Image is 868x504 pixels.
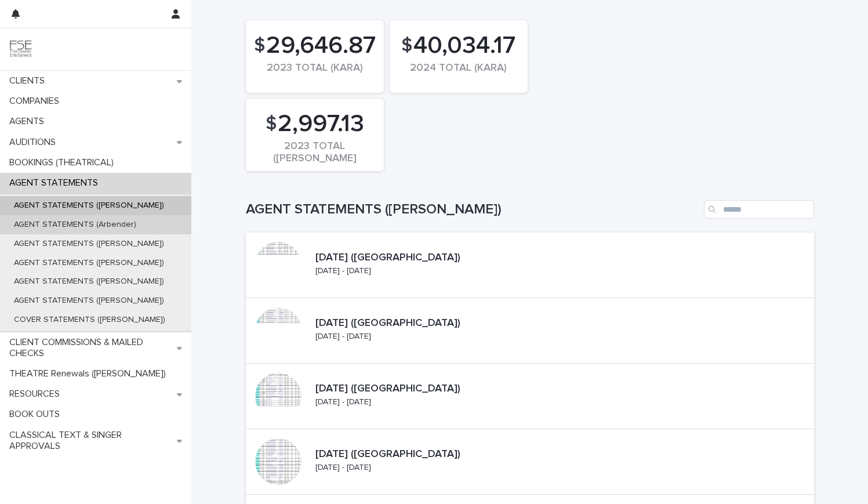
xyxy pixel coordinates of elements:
[5,239,173,249] p: AGENT STATEMENTS ([PERSON_NAME])
[266,31,376,60] span: 29,646.87
[254,35,265,57] span: $
[5,201,173,211] p: AGENT STATEMENTS ([PERSON_NAME])
[246,429,814,495] a: [DATE] ([GEOGRAPHIC_DATA])[DATE] - [DATE]
[5,220,146,230] p: AGENT STATEMENTS (Arbender)
[5,277,173,287] p: AGENT STATEMENTS ([PERSON_NAME])
[315,383,516,396] p: [DATE] ([GEOGRAPHIC_DATA])
[9,38,32,61] img: 9JgRvJ3ETPGCJDhvPVA5
[401,35,412,57] span: $
[5,296,173,306] p: AGENT STATEMENTS ([PERSON_NAME])
[5,75,54,86] p: CLIENTS
[5,157,123,168] p: BOOKINGS (THEATRICAL)
[246,364,814,429] a: [DATE] ([GEOGRAPHIC_DATA])[DATE] - [DATE]
[266,140,364,165] div: 2023 TOTAL ([PERSON_NAME] [PERSON_NAME])
[5,368,175,379] p: THEATRE Renewals ([PERSON_NAME])
[5,116,53,127] p: AGENTS
[246,233,814,298] a: [DATE] ([GEOGRAPHIC_DATA])[DATE] - [DATE]
[5,409,69,420] p: BOOK OUTS
[315,266,371,276] p: [DATE] - [DATE]
[409,62,508,86] div: 2024 TOTAL (KARA)
[278,110,364,139] span: 2,997.13
[246,298,814,364] a: [DATE] ([GEOGRAPHIC_DATA])[DATE] - [DATE]
[413,31,515,60] span: 40,034.17
[315,463,371,473] p: [DATE] - [DATE]
[5,177,107,188] p: AGENT STATEMENTS
[315,448,516,461] p: [DATE] ([GEOGRAPHIC_DATA])
[246,201,699,218] h1: AGENT STATEMENTS ([PERSON_NAME])
[704,200,814,219] input: Search
[5,137,65,148] p: AUDITIONS
[266,62,364,86] div: 2023 TOTAL (KARA)
[315,397,371,407] p: [DATE] - [DATE]
[315,332,371,342] p: [DATE] - [DATE]
[5,258,173,268] p: AGENT STATEMENTS ([PERSON_NAME])
[5,430,177,452] p: CLASSICAL TEXT & SINGER APPROVALS
[266,113,277,135] span: $
[5,389,69,400] p: RESOURCES
[315,252,516,264] p: [DATE] ([GEOGRAPHIC_DATA])
[315,317,516,330] p: [DATE] ([GEOGRAPHIC_DATA])
[5,96,68,107] p: COMPANIES
[5,337,177,359] p: CLIENT COMMISSIONS & MAILED CHECKS
[5,315,175,325] p: COVER STATEMENTS ([PERSON_NAME])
